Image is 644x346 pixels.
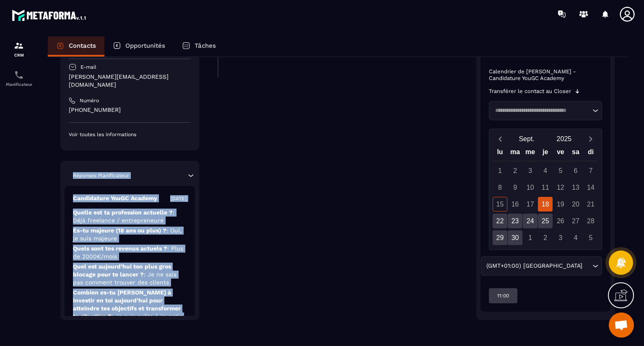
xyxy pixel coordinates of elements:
[508,197,522,212] div: 16
[14,41,24,51] img: formation
[493,133,508,145] button: Previous month
[80,97,99,104] p: Numéro
[545,132,583,146] button: Open years overlay
[174,36,224,57] a: Tâches
[80,64,96,70] p: E-mail
[493,214,507,228] div: 22
[584,261,590,271] input: Search for option
[170,195,187,202] p: [DATE]
[73,209,187,225] p: Quelle est ta profession actuelle ?
[553,180,568,195] div: 12
[538,146,553,161] div: je
[493,180,507,195] div: 8
[489,101,602,120] div: Search for option
[538,230,553,245] div: 2
[73,172,129,179] p: Réponses Planificateur
[508,180,522,195] div: 9
[493,163,599,245] div: Calendar days
[538,197,553,212] div: 18
[568,230,583,245] div: 4
[553,146,568,161] div: ve
[553,163,568,178] div: 5
[489,88,571,95] p: Transférer le contact au Closer
[195,42,216,49] p: Tâches
[48,36,104,57] a: Contacts
[493,163,507,178] div: 1
[523,146,538,161] div: me
[481,256,602,276] div: Search for option
[508,163,522,178] div: 2
[2,34,36,64] a: formationformationCRM
[69,106,191,114] p: [PHONE_NUMBER]
[14,70,24,80] img: scheduler
[2,82,36,87] p: Planificateur
[568,197,583,212] div: 20
[484,261,584,271] span: (GMT+01:00) [GEOGRAPHIC_DATA]
[492,146,507,161] div: lu
[492,106,591,115] input: Search for option
[104,36,174,57] a: Opportunités
[73,289,187,328] p: Combien es-tu [PERSON_NAME] à investir en toi aujourd’hui pour atteindre tes objectifs et transfo...
[553,214,568,228] div: 26
[12,8,87,23] img: logo
[568,214,583,228] div: 27
[493,230,507,245] div: 29
[73,227,187,243] p: Es-tu majeure (18 ans ou plus) ?
[583,163,598,178] div: 7
[69,42,96,49] p: Contacts
[523,180,538,195] div: 10
[568,180,583,195] div: 13
[2,64,36,93] a: schedulerschedulerPlanificateur
[609,312,634,338] div: Ouvrir le chat
[73,263,187,287] p: Quel est aujourd’hui ton plus gros blocage pour te lancer ?
[73,245,187,261] p: Quels sont tes revenus actuels ?
[508,132,545,146] button: Open months overlay
[583,197,598,212] div: 21
[497,292,509,299] p: 11:00
[523,230,538,245] div: 1
[73,194,157,202] p: Candidature YouGC Academy
[583,180,598,195] div: 14
[583,146,598,161] div: di
[583,214,598,228] div: 28
[568,163,583,178] div: 6
[523,197,538,212] div: 17
[568,146,583,161] div: sa
[508,230,522,245] div: 30
[508,214,522,228] div: 23
[538,163,553,178] div: 4
[69,131,191,138] p: Voir toutes les informations
[125,42,165,49] p: Opportunités
[69,73,191,89] p: [PERSON_NAME][EMAIL_ADDRESS][DOMAIN_NAME]
[489,68,602,82] p: Calendrier de [PERSON_NAME] - Candidature YouGC Academy
[538,214,553,228] div: 25
[2,53,36,57] p: CRM
[553,230,568,245] div: 3
[583,230,598,245] div: 5
[583,133,598,145] button: Next month
[523,163,538,178] div: 3
[493,146,599,245] div: Calendar wrapper
[523,214,538,228] div: 24
[493,197,507,212] div: 15
[73,313,182,328] span: : Je suis prête à investir entre 300 et 1000 €
[508,146,523,161] div: ma
[553,197,568,212] div: 19
[538,180,553,195] div: 11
